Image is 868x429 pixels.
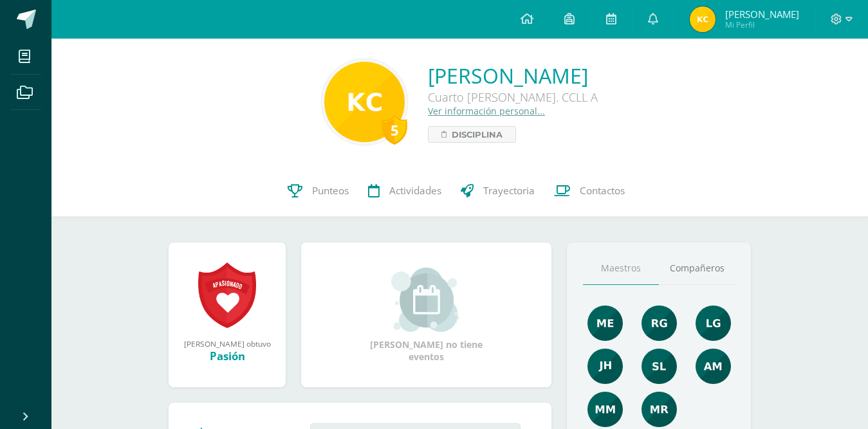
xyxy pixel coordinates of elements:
img: c8ce501b50aba4663d5e9c1ec6345694.png [642,306,677,341]
img: b7c5ef9c2366ee6e8e33a2b1ce8f818e.png [696,349,731,384]
img: 3dbe72ed89aa2680497b9915784f2ba9.png [587,349,623,384]
a: Trayectoria [451,165,544,217]
div: Pasión [181,349,273,363]
a: Contactos [544,165,634,217]
div: Cuarto [PERSON_NAME]. CCLL A [428,89,598,105]
span: Trayectoria [483,184,535,197]
span: [PERSON_NAME] [725,8,799,21]
a: Ver información personal... [428,105,545,117]
img: cd05dac24716e1ad0a13f18e66b2a6d1.png [696,306,731,341]
img: 4ff157c9e8f87df51e82e65f75f8e3c8.png [587,392,623,427]
img: event_small.png [391,268,461,332]
a: Compañeros [659,252,735,285]
span: Actividades [389,184,441,197]
span: Contactos [580,184,625,197]
div: 5 [382,115,407,145]
img: c3e939347b3292314164d238f97d03df.png [690,6,716,32]
a: Punteos [278,165,358,217]
a: [PERSON_NAME] [428,62,598,89]
a: Disciplina [428,126,516,143]
div: [PERSON_NAME] no tiene eventos [362,268,491,363]
img: acf2b8b774183001b4bff44f4f5a7150.png [642,349,677,384]
img: de7dd2f323d4d3ceecd6bfa9930379e0.png [642,392,677,427]
img: f70f73eb285c230f9ad96ac56e7afc1a.png [324,62,405,142]
img: 65453557fab290cae8854fbf14c7a1d7.png [587,306,623,341]
span: Disciplina [452,127,503,142]
span: Mi Perfil [725,19,799,30]
a: Actividades [358,165,451,217]
span: Punteos [312,184,349,197]
div: [PERSON_NAME] obtuvo [181,338,273,349]
a: Maestros [583,252,659,285]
